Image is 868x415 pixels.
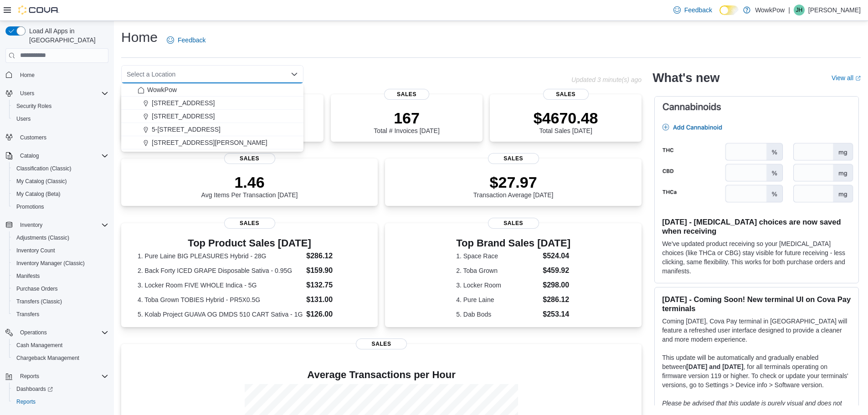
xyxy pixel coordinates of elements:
[16,115,31,123] span: Users
[138,310,303,319] dt: 5. Kolab Project GUAVA OG DMDS 510 CART Sativa - 1G
[152,112,215,121] span: [STREET_ADDRESS]
[13,258,88,269] a: Inventory Manager (Classic)
[128,369,634,380] h4: Average Transactions per Hour
[16,70,38,81] a: Home
[9,270,112,282] button: Manifests
[16,69,108,81] span: Home
[473,173,554,191] p: $27.97
[788,5,790,15] p: |
[16,220,108,231] span: Inventory
[13,283,108,294] span: Purchase Orders
[13,101,55,112] a: Security Roles
[488,153,539,164] span: Sales
[152,138,267,147] span: [STREET_ADDRESS][PERSON_NAME]
[9,308,112,321] button: Transfers
[16,190,61,198] span: My Catalog (Beta)
[16,220,46,231] button: Inventory
[13,163,75,174] a: Classification (Classic)
[670,1,716,19] a: Feedback
[16,102,51,110] span: Security Roles
[543,309,570,320] dd: $253.14
[201,173,298,191] p: 1.46
[291,71,298,78] button: Close list of options
[20,221,42,229] span: Inventory
[456,281,539,290] dt: 3. Locker Room
[9,257,112,270] button: Inventory Manager (Classic)
[16,88,38,99] button: Users
[16,371,43,382] button: Reports
[684,5,712,15] span: Feedback
[16,132,108,143] span: Customers
[456,238,570,249] h3: Top Brand Sales [DATE]
[224,153,275,164] span: Sales
[2,87,112,100] button: Users
[16,178,67,185] span: My Catalog (Classic)
[374,109,439,134] div: Total # Invoices [DATE]
[794,5,805,15] div: Jenny Hart
[147,85,177,94] span: WowkPow
[16,327,51,338] button: Operations
[121,83,303,149] div: Choose from the following options
[13,245,108,256] span: Inventory Count
[855,76,861,81] svg: External link
[9,231,112,244] button: Adjustments (Classic)
[543,89,589,100] span: Sales
[121,83,303,97] button: WowkPow
[306,280,361,291] dd: $132.75
[306,294,361,305] dd: $131.00
[356,338,407,349] span: Sales
[13,163,108,174] span: Classification (Classic)
[13,384,56,395] a: Dashboards
[13,101,108,112] span: Security Roles
[306,309,361,320] dd: $126.00
[201,173,298,199] div: Avg Items Per Transaction [DATE]
[2,370,112,383] button: Reports
[534,109,598,127] p: $4670.48
[20,134,46,141] span: Customers
[2,326,112,339] button: Operations
[796,5,803,15] span: JH
[13,176,71,187] a: My Catalog (Classic)
[13,176,108,187] span: My Catalog (Classic)
[152,125,221,134] span: 5-[STREET_ADDRESS]
[16,371,108,382] span: Reports
[9,100,112,113] button: Security Roles
[121,28,158,46] h1: Home
[20,152,39,159] span: Catalog
[2,149,112,162] button: Catalog
[13,396,39,407] a: Reports
[456,266,539,275] dt: 2. Toba Grown
[16,203,44,210] span: Promotions
[16,398,36,405] span: Reports
[2,131,112,144] button: Customers
[16,150,42,161] button: Catalog
[13,201,108,212] span: Promotions
[16,88,108,99] span: Users
[16,165,72,172] span: Classification (Classic)
[121,97,303,110] button: [STREET_ADDRESS]
[16,327,108,338] span: Operations
[13,353,83,364] a: Chargeback Management
[543,294,570,305] dd: $286.12
[16,385,53,393] span: Dashboards
[20,373,39,380] span: Reports
[9,162,112,175] button: Classification (Classic)
[473,173,554,199] div: Transaction Average [DATE]
[2,68,112,82] button: Home
[138,281,303,290] dt: 3. Locker Room FIVE WHOLE Indica - 5G
[384,89,430,100] span: Sales
[9,352,112,364] button: Chargeback Management
[16,150,108,161] span: Catalog
[20,72,35,79] span: Home
[9,282,112,295] button: Purchase Orders
[662,217,851,236] h3: [DATE] - [MEDICAL_DATA] choices are now saved when receiving
[16,260,85,267] span: Inventory Manager (Classic)
[9,175,112,188] button: My Catalog (Classic)
[26,26,108,45] span: Load All Apps in [GEOGRAPHIC_DATA]
[456,310,539,319] dt: 5. Dab Bods
[16,247,55,254] span: Inventory Count
[488,218,539,229] span: Sales
[16,342,62,349] span: Cash Management
[16,354,79,362] span: Chargeback Management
